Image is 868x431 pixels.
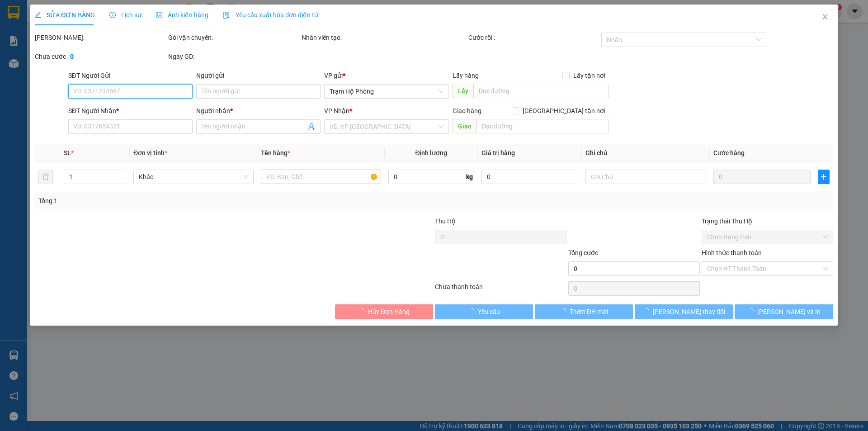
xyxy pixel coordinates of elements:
div: Chưa thanh toán [434,282,567,298]
button: Thêm ĐH mới [535,304,633,319]
span: user-add [308,123,316,130]
button: plus [818,170,830,184]
span: loading [468,308,478,314]
span: Tên hàng [261,149,290,156]
span: Giá trị hàng [481,149,515,156]
button: [PERSON_NAME] thay đổi [635,304,733,319]
span: Lấy tận nơi [570,71,609,81]
div: Nhân viên tạo: [302,33,467,43]
span: loading [358,308,368,314]
div: SĐT Người Gửi [68,71,193,81]
button: delete [38,170,53,184]
span: loading [560,308,570,314]
span: Khác [139,170,248,184]
div: Tổng: 1 [38,196,335,206]
span: Lấy hàng [453,72,479,79]
span: Giao [453,119,476,133]
span: Lịch sử [109,11,142,19]
span: up [118,171,124,177]
span: Thu Hộ [435,218,456,225]
span: Decrease Value [116,177,126,184]
span: SL [64,149,71,156]
span: VP Nhận [325,107,350,114]
span: plus [818,173,829,180]
button: Hủy Đơn Hàng [335,304,433,319]
span: Yêu cầu [478,307,500,317]
span: Chọn trạng thái [707,230,828,244]
span: Thêm ĐH mới [570,307,608,317]
span: loading [643,308,653,314]
span: down [118,178,124,183]
div: Người gửi [196,71,321,81]
input: Ghi Chú [586,170,706,184]
input: 0 [713,170,811,184]
span: Tổng cước [568,249,598,256]
span: clock-circle [109,12,116,18]
span: Lấy [453,84,473,98]
span: [PERSON_NAME] và In [757,307,821,317]
span: Increase Value [116,170,126,177]
div: Ngày GD: [168,52,300,62]
input: Dọc đường [476,119,609,133]
button: Close [812,5,838,30]
div: Chưa cước : [35,52,166,62]
span: Trạm Hộ Phòng [330,85,443,98]
div: Trạng thái Thu Hộ [702,216,833,226]
button: [PERSON_NAME] và In [735,304,833,319]
span: close [821,13,829,20]
span: picture [156,12,162,18]
span: Cước hàng [713,149,745,156]
div: Cước rồi : [468,33,600,43]
span: Định lượng [415,149,448,156]
img: icon [223,12,230,19]
span: Hủy Đơn Hàng [368,307,410,317]
span: Yêu cầu xuất hóa đơn điện tử [223,11,318,19]
input: Dọc đường [473,84,609,98]
span: SỬA ĐƠN HÀNG [35,11,95,19]
label: Hình thức thanh toán [702,249,762,256]
span: Đơn vị tính [133,149,167,156]
span: loading [747,308,757,314]
span: edit [35,12,41,18]
button: Yêu cầu [435,304,533,319]
span: [GEOGRAPHIC_DATA] tận nơi [519,106,609,116]
span: kg [465,170,474,184]
th: Ghi chú [582,144,710,162]
div: SĐT Người Nhận [68,106,193,116]
div: [PERSON_NAME]: [35,33,166,43]
span: [PERSON_NAME] thay đổi [653,307,725,317]
div: VP gửi [325,71,449,81]
div: Gói vận chuyển: [168,33,300,43]
b: 0 [70,53,74,60]
input: VD: Bàn, Ghế [261,170,381,184]
span: Ảnh kiện hàng [156,11,208,19]
span: Giao hàng [453,107,481,114]
div: Người nhận [196,106,321,116]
